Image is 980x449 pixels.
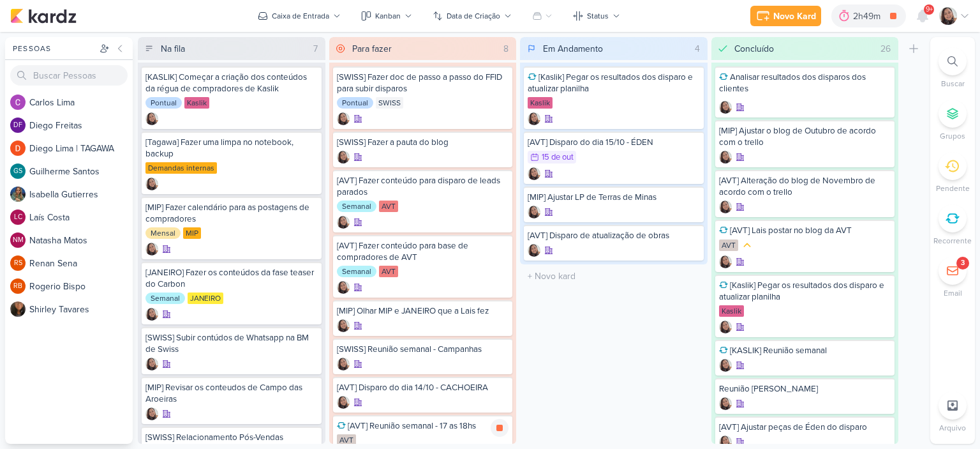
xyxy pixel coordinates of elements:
div: [MIP] Ajustar LP de Terras de Minas [528,192,700,203]
div: Semanal [337,201,376,212]
div: Criador(a): Sharlene Khoury [337,281,350,294]
div: [SWISS] Subir contúdos de Whatsapp na BM de Swiss [145,332,318,355]
p: RS [14,260,22,267]
p: Email [944,287,962,299]
div: R o g e r i o B i s p o [29,280,133,293]
img: Sharlene Khoury [939,7,957,25]
p: DF [13,122,22,129]
div: Criador(a): Sharlene Khoury [337,151,350,164]
div: [MIP] Revisar os conteudos de Campo das Aroeiras [145,382,318,405]
img: Sharlene Khoury [719,359,732,372]
img: Diego Lima | TAGAWA [10,141,26,156]
img: kardz.app [10,8,77,24]
div: Pessoas [10,43,97,54]
div: 26 [875,42,896,56]
img: Sharlene Khoury [145,243,158,255]
div: Criador(a): Sharlene Khoury [528,167,540,180]
div: Criador(a): Sharlene Khoury [719,101,732,114]
div: [Kaslik] Pegar os resultados dos disparo e atualizar planilha [528,72,700,95]
img: Sharlene Khoury [719,321,732,333]
img: Sharlene Khoury [337,396,350,409]
img: Sharlene Khoury [145,358,158,370]
div: [KASLIK] Começar a criação dos conteúdos da régua de compradores de Kaslik [145,72,318,95]
div: Criador(a): Sharlene Khoury [528,206,540,218]
div: 3 [961,258,965,268]
div: 4 [690,42,705,56]
div: AVT [337,434,356,446]
div: Diego Freitas [10,118,26,133]
div: Criador(a): Sharlene Khoury [719,151,732,164]
div: Kaslik [184,97,209,109]
p: NM [13,237,24,244]
img: Sharlene Khoury [337,281,350,294]
div: C a r l o s L i m a [29,96,133,109]
div: [AVT] Lais postar no blog da AVT [719,225,891,236]
img: Sharlene Khoury [719,255,732,268]
input: + Novo kard [523,267,705,285]
button: Novo Kard [750,6,821,26]
img: Sharlene Khoury [145,308,158,321]
div: I s a b e l l a G u t i e r r e s [29,188,133,201]
div: [SWISS] Fazer doc de passo a passo do FFID para subir disparos [337,72,509,95]
div: D i e g o L i m a | T A G A W A [29,142,133,155]
div: Mensal [145,227,181,239]
img: Sharlene Khoury [719,201,732,213]
div: Renan Sena [10,255,26,271]
div: Criador(a): Sharlene Khoury [145,243,158,255]
div: Pontual [337,97,373,109]
div: AVT [379,201,398,212]
img: Sharlene Khoury [719,436,732,448]
img: Sharlene Khoury [528,112,540,125]
div: 2h49m [853,10,884,23]
p: GS [13,168,22,175]
div: [Tagawa] Fazer uma limpa no notebook, backup [145,137,318,160]
div: 8 [498,42,514,56]
p: Grupos [940,130,965,142]
div: Criador(a): Sharlene Khoury [719,321,732,333]
div: [SWISS] Reunião semanal - Campanhas [337,344,509,355]
div: Semanal [145,293,185,304]
div: [AVT] Ajustar peças de Éden do disparo [719,422,891,433]
div: Criador(a): Sharlene Khoury [337,358,350,370]
img: Carlos Lima [10,95,26,110]
div: Criador(a): Sharlene Khoury [145,178,158,190]
img: Sharlene Khoury [528,206,540,218]
img: Sharlene Khoury [528,167,540,180]
div: Pontual [145,97,182,109]
div: [MIP] Fazer calendário para as postagens de compradores [145,202,318,225]
div: Criador(a): Sharlene Khoury [719,359,732,372]
div: Analisar resultados dos disparos dos clientes [719,72,891,95]
img: Sharlene Khoury [528,244,540,257]
div: Criador(a): Sharlene Khoury [145,112,158,125]
div: Criador(a): Sharlene Khoury [145,308,158,321]
div: Semanal [337,266,376,277]
input: Buscar Pessoas [10,65,128,86]
div: Demandas internas [145,162,217,174]
div: [AVT] Disparo do dia 14/10 - CACHOEIRA [337,382,509,393]
p: Pendente [936,183,970,194]
div: R e n a n S e n a [29,257,133,270]
div: JANEIRO [188,293,223,304]
p: Recorrente [933,235,972,247]
div: Criador(a): Sharlene Khoury [145,358,158,370]
img: Isabella Gutierres [10,186,26,202]
div: [SWISS] Fazer a pauta do blog [337,137,509,148]
div: Criador(a): Sharlene Khoury [528,112,540,125]
img: Sharlene Khoury [145,407,158,420]
div: Natasha Matos [10,232,26,248]
div: Criador(a): Sharlene Khoury [719,255,732,268]
img: Sharlene Khoury [719,397,732,410]
div: [AVT] Alteração do blog de Novembro de acordo com o trello [719,175,891,198]
p: RB [13,283,22,290]
div: [SWISS] Relacionamento Pós-Vendas [145,432,318,443]
div: Parar relógio [491,419,509,437]
p: Arquivo [939,422,966,434]
div: [Kaslik] Pegar os resultados dos disparo e atualizar planilha [719,280,891,303]
div: Criador(a): Sharlene Khoury [337,396,350,409]
div: L a í s C o s t a [29,211,133,224]
div: [MIP] Olhar MIP e JANEIRO que a Lais fez [337,305,509,317]
div: 7 [308,42,323,56]
img: Sharlene Khoury [719,151,732,164]
div: Prioridade Média [741,239,754,252]
div: [JANEIRO] Fazer os conteúdos da fase teaser do Carbon [145,267,318,290]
